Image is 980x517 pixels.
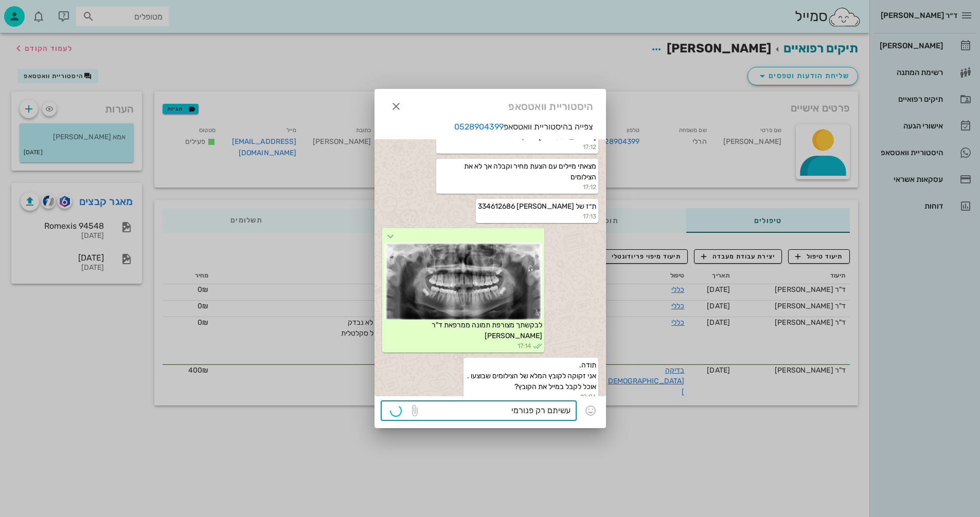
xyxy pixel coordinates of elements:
span: 17:14 [518,341,531,350]
span: ת״ז של [PERSON_NAME] 334612686 [478,202,596,211]
div: היסטוריית וואטסאפ [375,89,606,121]
span: לבקשתך מצורפת תמונה ממרפאת ד"ר [PERSON_NAME] [430,321,542,340]
span: מצאתי מיילים עם הצעת מחיר וקבלה אך לא את הצילומים [462,162,596,181]
small: 17:12 [438,142,596,152]
a: 0528904399 [454,122,504,132]
small: 17:13 [478,212,596,221]
span: תודה. אני זקוקה לקובץ המלא של הצילומים שבוצעו . אוכל לקבל במייל את הקובץ? [466,361,596,391]
small: 17:12 [438,182,596,192]
small: 18:06 [466,392,596,401]
p: צפייה בהיסטוריית וואטסאפ [375,121,606,133]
